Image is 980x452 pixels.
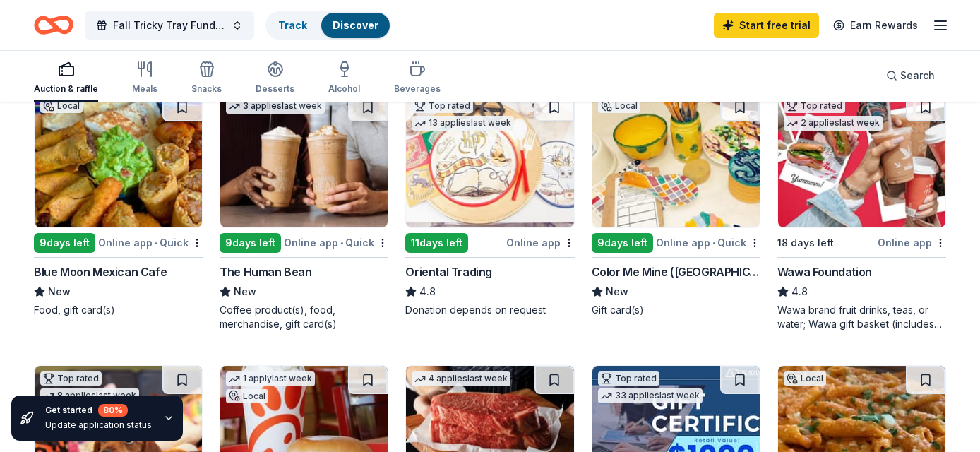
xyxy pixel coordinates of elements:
[777,303,946,331] div: Wawa brand fruit drinks, teas, or water; Wawa gift basket (includes Wawa products and coupons)
[784,99,845,113] div: Top rated
[592,93,760,227] img: Image for Color Me Mine (Ridgewood)
[712,237,715,249] span: •
[506,234,575,251] div: Online app
[35,93,202,227] img: Image for Blue Moon Mexican Cafe
[256,83,294,95] div: Desserts
[40,371,102,386] div: Top rated
[278,19,307,31] a: Track
[394,83,441,95] div: Beverages
[98,404,128,417] div: 80 %
[113,17,226,34] span: Fall Tricky Tray Fundraiser
[40,99,83,113] div: Local
[784,371,826,386] div: Local
[191,55,222,102] button: Snacks
[45,404,152,417] div: Get started
[777,263,872,280] div: Wawa Foundation
[592,303,760,317] div: Gift card(s)
[132,83,157,95] div: Meals
[34,263,167,280] div: Blue Moon Mexican Cafe
[406,93,573,227] img: Image for Oriental Trading
[592,233,653,253] div: 9 days left
[220,303,388,331] div: Coffee product(s), food, merchandise, gift card(s)
[714,13,819,38] a: Start free trial
[340,237,343,249] span: •
[825,13,926,38] a: Earn Rewards
[412,116,514,131] div: 13 applies last week
[256,55,294,102] button: Desserts
[328,83,360,95] div: Alcohol
[34,93,203,317] a: Image for Blue Moon Mexican CafeLocal9days leftOnline app•QuickBlue Moon Mexican CafeNewFood, gif...
[405,233,468,253] div: 11 days left
[85,11,254,40] button: Fall Tricky Tray Fundraiser
[98,234,203,251] div: Online app Quick
[220,263,311,280] div: The Human Bean
[598,99,640,113] div: Local
[875,61,946,90] button: Search
[598,388,703,403] div: 33 applies last week
[412,99,473,113] div: Top rated
[34,8,73,42] a: Home
[878,234,946,251] div: Online app
[333,19,378,31] a: Discover
[45,420,152,431] div: Update application status
[284,234,388,251] div: Online app Quick
[900,67,935,84] span: Search
[419,283,436,300] span: 4.8
[598,371,659,386] div: Top rated
[405,303,574,317] div: Donation depends on request
[220,93,388,227] img: Image for The Human Bean
[132,55,157,102] button: Meals
[592,263,760,280] div: Color Me Mine ([GEOGRAPHIC_DATA])
[226,371,315,386] div: 1 apply last week
[412,371,510,386] div: 4 applies last week
[234,283,256,300] span: New
[405,263,492,280] div: Oriental Trading
[592,93,760,317] a: Image for Color Me Mine (Ridgewood)Local9days leftOnline app•QuickColor Me Mine ([GEOGRAPHIC_DATA...
[34,83,98,95] div: Auction & raffle
[191,83,222,95] div: Snacks
[777,93,946,331] a: Image for Wawa FoundationTop rated2 applieslast week18 days leftOnline appWawa Foundation4.8Wawa ...
[34,233,95,253] div: 9 days left
[155,237,157,249] span: •
[48,283,71,300] span: New
[226,389,268,403] div: Local
[394,55,441,102] button: Beverages
[265,11,391,40] button: TrackDiscover
[606,283,628,300] span: New
[220,233,281,253] div: 9 days left
[220,93,388,331] a: Image for The Human Bean3 applieslast week9days leftOnline app•QuickThe Human BeanNewCoffee produ...
[791,283,808,300] span: 4.8
[34,303,203,317] div: Food, gift card(s)
[656,234,760,251] div: Online app Quick
[328,55,360,102] button: Alcohol
[226,99,325,114] div: 3 applies last week
[777,234,834,251] div: 18 days left
[784,116,883,131] div: 2 applies last week
[778,93,945,227] img: Image for Wawa Foundation
[34,55,98,102] button: Auction & raffle
[405,93,574,317] a: Image for Oriental TradingTop rated13 applieslast week11days leftOnline appOriental Trading4.8Don...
